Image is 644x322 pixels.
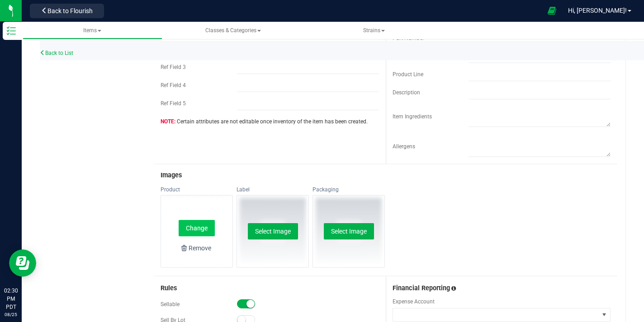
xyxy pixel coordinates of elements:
span: Strains [363,27,385,34]
p: 08/25 [4,311,18,318]
inline-svg: Inventory [7,26,16,35]
span: Open Ecommerce Menu [542,2,562,20]
span: Certain attributes are not editable once inventory of the item has been created. [161,117,368,126]
div: Remove [189,244,211,253]
span: Assign this inventory item to the correct financial accounts(s) [451,285,456,292]
span: Back to Flourish [47,7,93,15]
span: Financial Reporting [393,284,450,292]
p: 02:30 PM PDT [4,287,18,311]
button: Back to Flourish [30,4,104,18]
span: Items [83,27,101,34]
div: Packaging [313,186,385,193]
button: Select Image [248,223,298,239]
span: Rules [161,284,177,292]
button: Change [179,220,215,236]
span: Ref Field 3 [161,64,186,70]
span: Classes & Categories [205,27,261,34]
span: Product Line [393,71,423,78]
span: Description [393,89,420,96]
span: Hi, [PERSON_NAME]! [568,7,627,14]
div: Label [237,186,309,193]
iframe: Resource center [9,249,36,277]
span: Ref Field 5 [161,100,186,107]
span: Allergens [393,143,415,150]
span: Item Ingredients [393,113,432,120]
a: Back to List [40,50,73,56]
span: Ref Field 4 [161,82,186,88]
button: Remove [182,244,211,253]
div: Product [161,186,233,193]
span: NO DATA FOUND [393,308,611,322]
span: Sellable [161,301,180,307]
h3: Images [161,172,611,179]
button: Select Image [324,223,374,239]
span: Expense Account [393,298,611,306]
